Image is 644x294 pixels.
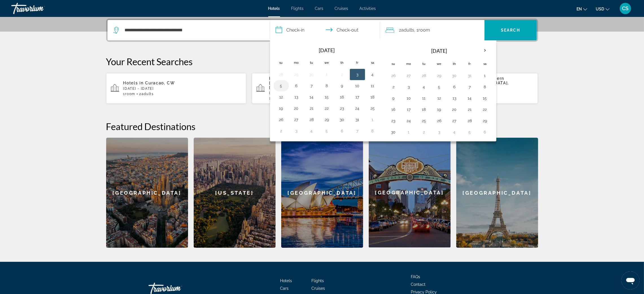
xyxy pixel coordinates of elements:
button: Day 24 [404,117,413,125]
button: Day 29 [292,71,301,78]
button: Day 6 [481,128,490,136]
button: Day 2 [277,127,286,135]
button: Day 29 [435,72,444,80]
div: Search widget [108,20,537,40]
button: Day 20 [292,104,301,112]
button: Day 2 [389,83,398,91]
button: Day 16 [389,106,398,113]
th: [DATE] [401,44,477,58]
span: 1 [269,96,281,100]
button: Day 14 [465,94,474,102]
button: Travelers: 2 adults, 0 children [380,20,484,40]
a: Hotels [268,6,280,11]
button: Day 21 [465,106,474,113]
span: Cruises [335,6,348,11]
button: Day 20 [450,106,459,113]
th: [DATE] [289,44,365,56]
button: Day 8 [368,127,377,135]
button: Day 9 [389,94,398,102]
button: Day 15 [481,94,490,102]
a: Cruises [311,286,325,291]
table: Left calendar grid [274,44,380,137]
button: Day 3 [353,71,362,78]
span: en [577,7,582,11]
a: Travorium [11,1,68,16]
button: Day 4 [450,128,459,136]
span: Curacao, CW [145,81,175,85]
button: Day 10 [404,94,413,102]
span: , 1 [414,26,430,34]
button: Day 25 [420,117,429,125]
button: Day 14 [307,93,316,101]
button: Change currency [596,5,610,13]
button: Day 26 [389,72,398,80]
button: Day 8 [481,83,490,91]
span: USD [596,7,604,11]
button: Day 2 [420,128,429,136]
button: Day 19 [277,104,286,112]
button: Day 22 [322,104,331,112]
button: Day 12 [277,93,286,101]
span: Room [125,92,135,96]
button: Day 1 [322,71,331,78]
a: Activities [360,6,376,11]
button: Day 6 [338,127,347,135]
a: Contact [411,282,426,287]
button: Day 30 [389,128,398,136]
button: Day 7 [353,127,362,135]
a: Sydney[GEOGRAPHIC_DATA] [281,138,363,248]
span: 1 [123,92,135,96]
h2: Featured Destinations [106,121,538,132]
div: [GEOGRAPHIC_DATA] [456,138,538,248]
button: Day 9 [338,82,347,90]
button: Day 17 [353,93,362,101]
div: [GEOGRAPHIC_DATA] [106,138,188,248]
button: Day 16 [338,93,347,101]
button: Day 4 [368,71,377,78]
button: Day 13 [292,93,301,101]
span: Adults [141,92,154,96]
a: Cars [315,6,324,11]
button: Day 31 [465,72,474,80]
button: Day 15 [322,93,331,101]
button: Day 28 [277,71,286,78]
button: Day 5 [435,83,444,91]
button: Day 5 [465,128,474,136]
span: Hotels in [123,81,144,85]
button: Day 7 [307,82,316,90]
button: Day 4 [307,127,316,135]
table: Right calendar grid [386,44,493,138]
button: Day 17 [404,106,413,113]
iframe: Button to launch messaging window [621,271,639,289]
button: Next month [477,44,493,57]
button: Day 25 [368,104,377,112]
span: Cars [280,286,289,291]
button: Day 26 [277,116,286,124]
button: Day 27 [292,116,301,124]
div: [US_STATE] [194,138,276,248]
button: Day 26 [435,117,444,125]
a: Paris[GEOGRAPHIC_DATA] [456,138,538,248]
button: Day 1 [481,72,490,80]
button: Day 12 [435,94,444,102]
button: Search [484,20,537,40]
button: Day 30 [307,71,316,78]
button: Hotels in Curacao, CW[DATE] - [DATE]1Room2Adults [106,73,246,104]
a: Hotels [280,278,292,283]
span: CS [622,6,629,11]
button: Day 27 [450,117,459,125]
a: Flights [291,6,304,11]
button: Day 2 [338,71,347,78]
button: Day 30 [450,72,459,80]
span: 2 [399,26,414,34]
button: Day 1 [368,116,377,124]
button: Day 23 [338,104,347,112]
button: Day 19 [435,106,444,113]
span: Search [501,28,520,32]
